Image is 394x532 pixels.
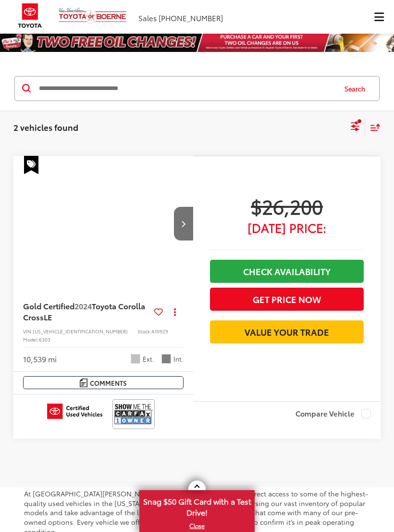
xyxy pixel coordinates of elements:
button: Select sort value [365,119,381,136]
button: Next image [174,207,193,241]
span: [US_VEHICLE_IDENTIFICATION_NUMBER] [33,328,128,335]
span: [PHONE_NUMBER] [159,13,223,23]
button: Select filters [349,118,361,137]
span: Int. [173,355,184,364]
div: 10,539 mi [23,354,57,365]
span: A10929 [151,328,168,335]
img: Comments [80,379,87,387]
span: Stock: [137,328,151,335]
span: Model: [23,336,39,343]
span: [DATE] Price: [210,223,364,232]
label: Compare Vehicle [295,409,371,418]
button: Get Price Now [210,288,364,311]
img: CarFax One Owner [114,401,153,427]
button: Actions [167,303,184,320]
span: 2 vehicles found [13,121,78,133]
a: Check Availability [210,260,364,283]
img: Toyota Certified Used Vehicles [47,404,102,419]
span: VIN: [23,328,33,335]
button: Comments [23,376,184,389]
span: Ext. [143,355,154,364]
a: Value Your Trade [210,320,364,343]
span: LE [44,311,52,322]
span: Gold Certified [23,300,74,311]
span: Snag $50 Gift Card with a Test Drive! [140,491,254,520]
span: dropdown dots [174,308,176,316]
img: Vic Vaughan Toyota of Boerne [58,7,127,24]
span: 2024 [74,300,92,311]
span: Silver [131,354,140,364]
input: Search by Make, Model, or Keyword [38,77,335,100]
span: Special [24,156,38,174]
span: Light Gray [161,354,171,364]
a: Gold Certified2024Toyota Corolla CrossLE [23,301,150,322]
span: Toyota Corolla Cross [23,300,145,322]
span: 6303 [39,336,50,343]
button: Search [335,76,379,101]
span: Sales [138,13,157,23]
span: $26,200 [210,194,364,218]
span: Comments [90,379,127,388]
